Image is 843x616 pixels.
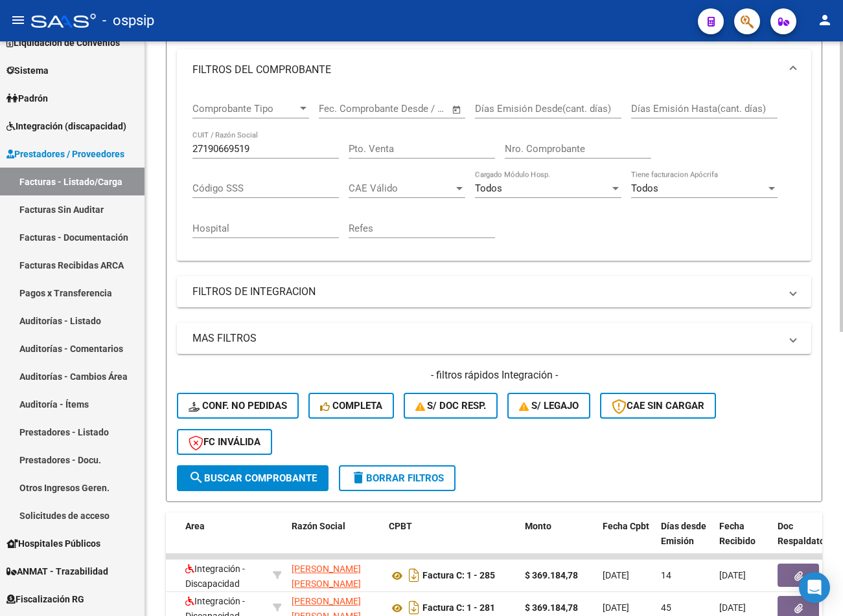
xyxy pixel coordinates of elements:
span: [DATE] [719,570,746,580]
strong: $ 369.184,78 [525,570,578,580]
span: Area [185,521,205,531]
span: Días desde Emisión [661,521,706,546]
span: Fiscalización RG [6,592,84,606]
mat-icon: search [189,470,204,485]
span: [DATE] [603,570,629,580]
span: S/ legajo [519,400,579,412]
strong: Factura C: 1 - 281 [422,603,495,613]
mat-icon: menu [10,12,26,28]
datatable-header-cell: Razón Social [286,512,384,569]
datatable-header-cell: Area [180,512,268,569]
input: Fecha fin [383,103,446,115]
button: CAE SIN CARGAR [600,393,716,419]
button: S/ Doc Resp. [404,393,498,419]
mat-expansion-panel-header: FILTROS DE INTEGRACION [177,276,811,307]
span: Doc Respaldatoria [778,521,836,546]
span: Integración (discapacidad) [6,119,126,133]
button: Borrar Filtros [339,465,456,491]
span: Monto [525,521,551,531]
span: Todos [475,182,502,194]
span: Liquidación de Convenios [6,36,120,50]
input: Fecha inicio [319,103,371,115]
div: FILTROS DEL COMPROBANTE [177,91,811,261]
mat-panel-title: FILTROS DEL COMPROBANTE [192,63,780,77]
span: Fecha Recibido [719,521,756,546]
span: Comprobante Tipo [192,103,297,115]
span: Todos [631,182,658,194]
mat-panel-title: MAS FILTROS [192,331,780,346]
datatable-header-cell: Fecha Recibido [714,512,772,569]
datatable-header-cell: CPBT [384,512,520,569]
span: Razón Social [292,521,345,531]
span: Conf. no pedidas [189,400,287,412]
span: [PERSON_NAME] [PERSON_NAME] [292,564,361,589]
span: 14 [661,570,671,580]
mat-icon: person [817,12,833,28]
span: Prestadores / Proveedores [6,147,124,161]
mat-panel-title: FILTROS DE INTEGRACION [192,285,780,299]
button: Open calendar [450,102,465,117]
mat-expansion-panel-header: FILTROS DEL COMPROBANTE [177,49,811,91]
span: CPBT [389,521,412,531]
span: 45 [661,602,671,613]
button: Completa [308,393,394,419]
span: FC Inválida [189,436,260,448]
mat-expansion-panel-header: MAS FILTROS [177,323,811,354]
strong: Factura C: 1 - 285 [422,571,495,581]
mat-icon: delete [351,470,366,485]
span: Fecha Cpbt [603,521,649,531]
div: Open Intercom Messenger [799,572,830,603]
button: FC Inválida [177,429,272,455]
button: S/ legajo [507,393,590,419]
span: [DATE] [719,602,746,613]
span: Hospitales Públicos [6,536,100,551]
div: 27190669519 [292,562,378,589]
datatable-header-cell: Monto [520,512,597,569]
span: - ospsip [102,6,154,35]
span: ANMAT - Trazabilidad [6,564,108,578]
span: Borrar Filtros [351,472,444,484]
span: [DATE] [603,602,629,613]
span: Buscar Comprobante [189,472,317,484]
button: Conf. no pedidas [177,393,299,419]
span: CAE Válido [349,182,454,194]
i: Descargar documento [406,565,422,586]
span: Padrón [6,91,48,105]
span: Integración - Discapacidad [185,564,245,589]
h4: - filtros rápidos Integración - [177,368,811,382]
datatable-header-cell: Fecha Cpbt [597,512,656,569]
span: S/ Doc Resp. [415,400,487,412]
span: CAE SIN CARGAR [612,400,704,412]
datatable-header-cell: Días desde Emisión [656,512,714,569]
strong: $ 369.184,78 [525,602,578,613]
span: Completa [320,400,382,412]
span: Sistema [6,63,49,78]
button: Buscar Comprobante [177,465,329,491]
